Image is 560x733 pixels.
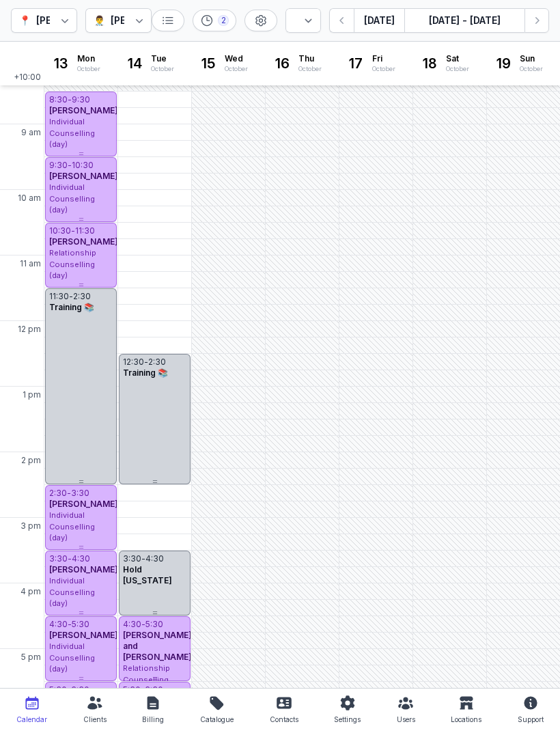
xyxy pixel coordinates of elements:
div: 3:30 [49,553,68,564]
span: 3 pm [20,521,41,531]
span: Sun [520,53,543,64]
div: Clients [83,711,107,728]
span: Thu [298,53,322,64]
div: October [298,64,322,74]
div: 13 [50,53,72,74]
button: [DATE] [354,8,404,33]
span: Individual Counselling (day) [49,576,95,608]
div: 15 [197,53,219,74]
span: [PERSON_NAME] [49,236,118,247]
div: - [67,488,71,499]
div: October [225,64,248,74]
div: 6:30 [71,684,89,695]
div: 9:30 [49,160,68,171]
div: Calendar [16,711,47,728]
div: 4:30 [49,619,68,630]
span: Fri [372,53,395,64]
div: 4:30 [72,553,90,564]
div: 5:30 [145,619,163,630]
button: [DATE] - [DATE] [404,8,524,33]
div: October [520,64,543,74]
span: +10:00 [14,72,44,85]
div: 3:30 [71,488,89,499]
div: October [372,64,395,74]
div: October [77,64,100,74]
div: - [144,357,148,368]
span: Tue [151,53,174,64]
div: 19 [492,53,514,74]
div: 2 [218,15,229,26]
div: - [68,553,72,564]
div: Users [397,711,415,728]
div: 8:30 [49,94,68,105]
div: 9:30 [72,94,90,105]
div: - [68,94,72,105]
span: Individual Counselling (day) [49,510,95,542]
span: Individual Counselling (day) [49,641,95,674]
span: 10 am [18,193,41,204]
span: [PERSON_NAME] and [PERSON_NAME] [123,630,192,662]
div: - [141,619,145,630]
div: - [69,291,73,302]
div: [PERSON_NAME] Counselling [36,12,176,29]
div: 18 [419,53,440,74]
div: Support [518,711,544,728]
span: Sat [446,53,469,64]
div: 5:30 [123,684,141,695]
span: Wed [225,53,248,64]
div: 5:30 [72,619,89,630]
div: Catalogue [200,711,234,728]
span: Relationship Counselling (day) [123,663,170,695]
span: [PERSON_NAME] [49,564,118,575]
span: Mon [77,53,100,64]
span: Individual Counselling (day) [49,117,95,149]
div: 4:30 [145,553,164,564]
span: Training 📚 [123,368,168,378]
span: Individual Counselling (day) [49,182,95,215]
div: 17 [345,53,367,74]
div: Settings [334,711,361,728]
div: 2:30 [148,357,166,368]
div: Contacts [270,711,298,728]
div: Billing [142,711,164,728]
div: - [68,160,72,171]
span: Relationship Counselling (day) [49,248,96,280]
div: - [67,684,71,695]
span: 11 am [20,258,41,269]
div: 14 [124,53,145,74]
span: Training 📚 [49,302,94,312]
div: 2:30 [73,291,91,302]
div: 👨‍⚕️ [94,12,105,29]
span: 5 pm [21,652,41,663]
div: Locations [451,711,481,728]
span: Hold [US_STATE] [123,564,172,585]
span: 4 pm [20,586,41,597]
div: 2:30 [49,488,67,499]
span: [PERSON_NAME] [49,630,118,640]
div: 10:30 [72,160,94,171]
div: 11:30 [75,225,95,236]
div: 3:30 [123,553,141,564]
span: [PERSON_NAME] [49,105,118,115]
div: 10:30 [49,225,71,236]
div: 6:30 [145,684,163,695]
span: [PERSON_NAME] [49,499,118,509]
div: 12:30 [123,357,144,368]
span: 1 pm [23,389,41,400]
div: 11:30 [49,291,69,302]
span: 9 am [21,127,41,138]
div: - [141,553,145,564]
div: - [141,684,145,695]
div: October [446,64,469,74]
div: 16 [271,53,293,74]
span: [PERSON_NAME] [49,171,118,181]
div: 5:30 [49,684,67,695]
div: [PERSON_NAME] [111,12,190,29]
div: October [151,64,174,74]
span: 12 pm [18,324,41,335]
div: - [68,619,72,630]
span: 2 pm [21,455,41,466]
div: - [71,225,75,236]
div: 4:30 [123,619,141,630]
div: 📍 [19,12,31,29]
